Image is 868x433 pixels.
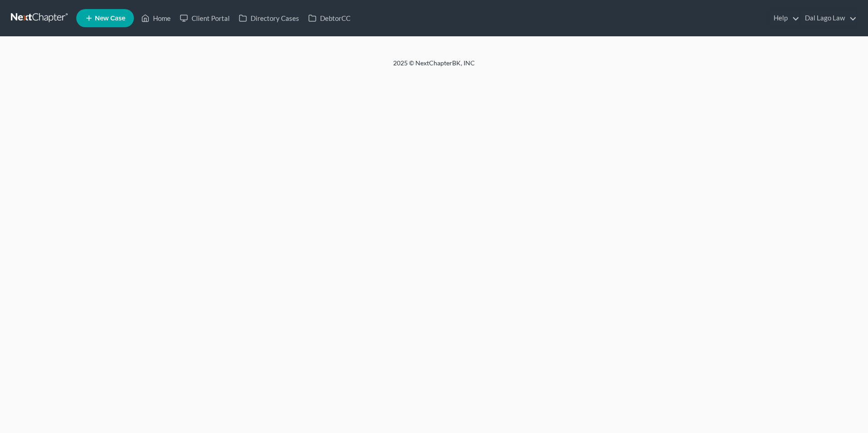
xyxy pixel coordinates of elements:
a: Home [137,10,175,26]
a: Help [769,10,799,26]
a: DebtorCC [304,10,355,26]
a: Dal Lago Law [800,10,857,26]
new-legal-case-button: New Case [76,9,134,27]
a: Directory Cases [234,10,304,26]
a: Client Portal [175,10,234,26]
div: 2025 © NextChapterBK, INC [175,59,693,75]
